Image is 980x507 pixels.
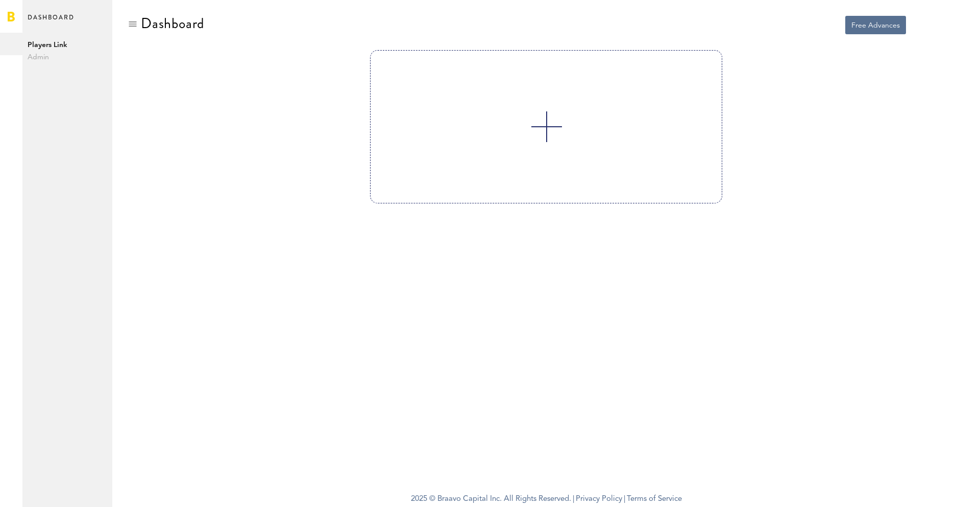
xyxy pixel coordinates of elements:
[845,16,906,34] button: Free Advances
[28,51,107,63] span: Admin
[627,495,682,503] a: Terms of Service
[28,39,107,51] span: Players Link
[141,15,204,32] div: Dashboard
[28,11,75,33] span: Dashboard
[411,492,571,507] span: 2025 © Braavo Capital Inc. All Rights Reserved.
[900,476,970,502] iframe: Opens a widget where you can find more information
[576,495,622,503] a: Privacy Policy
